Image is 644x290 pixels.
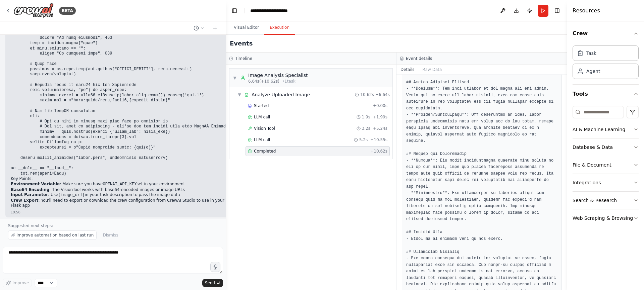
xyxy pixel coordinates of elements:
div: Agent [586,68,600,75]
div: Analyze Uploaded Image [252,91,310,98]
div: Web Scraping & Browsing [573,215,633,221]
strong: Input Parameter [11,192,48,197]
span: Improve automation based on last run [16,232,94,238]
button: Send [202,279,223,287]
span: Improve [12,280,29,286]
span: ▼ [237,92,241,97]
div: BETA [59,7,76,15]
li: : Make sure you have set in your environment [11,182,233,187]
button: Switch to previous chat [191,24,207,32]
div: Search & Research [573,197,617,204]
div: Task [586,50,596,57]
span: + 10.62s [370,149,387,154]
div: Integrations [573,179,601,186]
p: Suggested next steps: [8,223,218,228]
strong: Base64 Encoding [11,187,49,192]
code: {image_url} [58,193,85,197]
div: File & Document [573,162,611,168]
span: 6.64s (+10.62s) [248,79,279,84]
h4: Resources [573,7,600,15]
h2: Events [230,39,253,48]
h3: Timeline [235,56,252,61]
img: Logo [13,3,54,18]
button: Integrations [573,174,639,191]
span: 5.2s [359,137,368,142]
span: + 0.00s [373,103,387,108]
h3: Event details [406,56,432,61]
span: ▼ [233,75,237,81]
span: + 10.55s [370,137,387,142]
div: Image Analysis Specialist [248,72,308,79]
button: Start a new chat [210,24,220,32]
button: AI & Machine Learning [573,121,639,138]
button: Hide left sidebar [230,6,239,15]
button: Dismiss [99,230,121,240]
span: Dismiss [103,232,118,238]
strong: Environment Variable [11,182,60,186]
span: Started [254,103,269,108]
button: Hide right sidebar [552,6,562,15]
strong: Crew Export [11,198,39,203]
span: 3.2s [362,126,370,131]
span: + 1.99s [373,114,387,120]
button: Improve [3,279,32,287]
span: LLM call [254,137,270,142]
div: Tools [573,103,639,232]
span: LLM call [254,114,270,120]
span: Send [205,280,215,286]
span: Vision Tool [254,126,275,131]
li: : You'll need to export or download the crew configuration from CrewAI Studio to use in your Flas... [11,198,233,208]
span: + 6.64s [375,92,390,97]
button: Crew [573,24,639,43]
button: Web Scraping & Browsing [573,209,639,227]
button: Execution [264,21,295,35]
span: • 1 task [282,79,296,84]
span: Completed [254,149,276,154]
div: Database & Data [573,144,613,151]
button: Details [396,65,419,74]
span: + 5.24s [373,126,387,131]
span: 10.62s [360,92,374,97]
button: Click to speak your automation idea [210,262,220,272]
button: Database & Data [573,138,639,156]
button: Improve automation based on last run [8,230,97,240]
button: Visual Editor [228,21,264,35]
button: Tools [573,85,639,103]
button: File & Document [573,156,639,174]
div: Crew [573,43,639,84]
li: : The VisionTool works with base64-encoded images or image URLs [11,187,233,193]
button: Search & Research [573,192,639,209]
code: OPENAI_API_KEY [103,182,137,187]
button: Raw Data [419,65,446,74]
div: AI & Machine Learning [573,126,625,133]
nav: breadcrumb [250,7,303,14]
h2: Key Points: [11,176,233,182]
li: : Use in your task description to pass the image data [11,192,233,198]
span: 1.9s [362,114,370,120]
div: 19:58 [11,210,233,215]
